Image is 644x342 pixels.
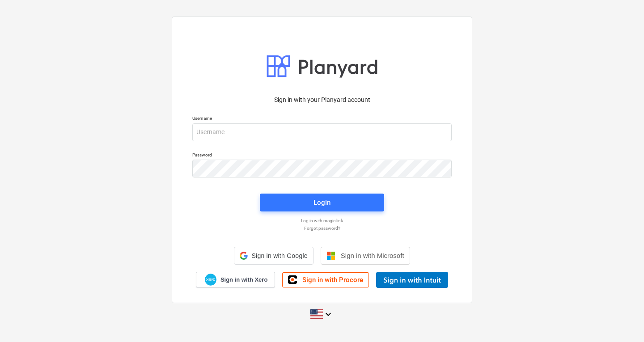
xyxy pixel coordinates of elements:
[188,225,456,231] a: Forgot password?
[205,274,216,286] img: Xero logo
[323,309,334,320] i: keyboard_arrow_down
[192,123,452,141] input: Username
[260,194,384,211] button: Login
[314,197,330,208] div: Login
[192,115,452,123] p: Username
[341,252,404,259] span: Sign in with Microsoft
[196,272,275,287] a: Sign in with Xero
[326,251,335,260] img: Microsoft logo
[188,218,456,224] a: Log in with magic link
[220,276,267,284] span: Sign in with Xero
[282,272,369,287] a: Sign in with Procore
[192,152,452,160] p: Password
[192,95,452,105] p: Sign in with your Planyard account
[302,276,363,284] span: Sign in with Procore
[251,252,307,259] span: Sign in with Google
[234,247,313,265] div: Sign in with Google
